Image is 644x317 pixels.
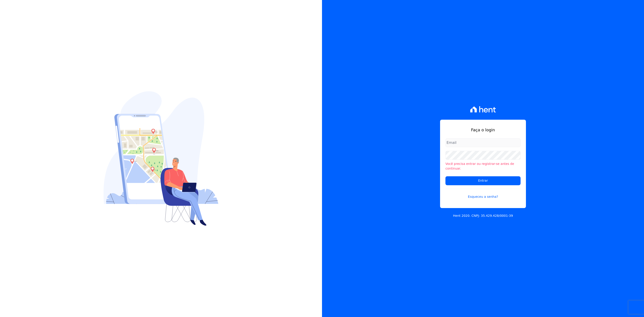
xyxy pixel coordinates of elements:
p: Hent 2020. CNPJ: 35.429.428/0001-39 [453,213,513,218]
img: Login [104,91,218,226]
li: Você precisa entrar ou registrar-se antes de continuar. [445,162,521,171]
input: Entrar [445,176,521,185]
a: Esqueceu a senha? [445,189,521,199]
input: Email [445,138,521,147]
h1: Faça o login [445,127,521,133]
